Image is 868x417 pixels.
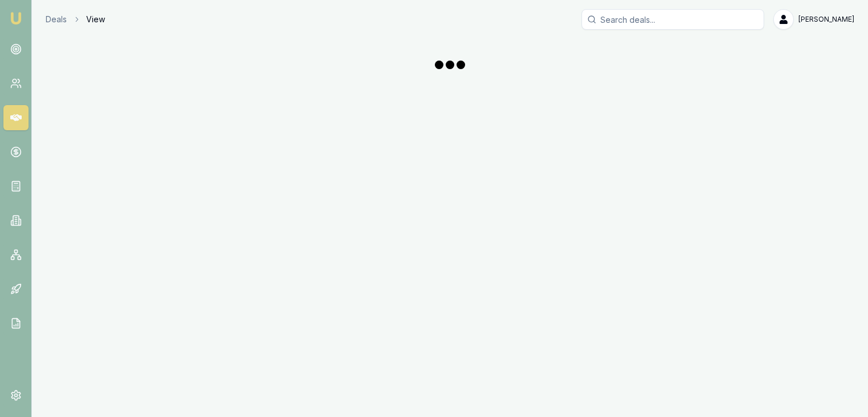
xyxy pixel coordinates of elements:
[9,11,23,25] img: emu-icon-u.png
[582,9,764,30] input: Search deals
[798,15,854,24] span: [PERSON_NAME]
[46,14,105,25] nav: breadcrumb
[86,14,105,25] span: View
[46,14,67,25] a: Deals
